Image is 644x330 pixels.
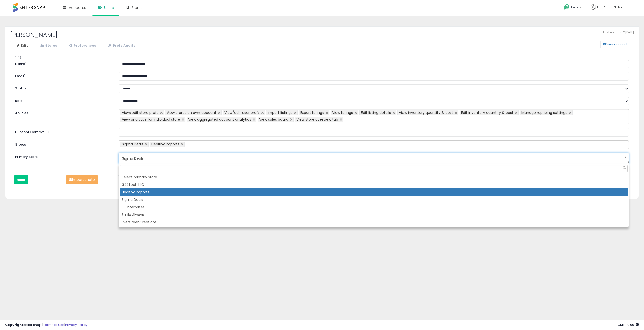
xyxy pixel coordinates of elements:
li: Select primary store [120,173,628,181]
label: Email [11,72,115,79]
h2: [PERSON_NAME] [10,32,634,38]
span: Accounts [69,5,86,10]
a: Stores [34,41,62,51]
span: Edit listing details [361,110,391,115]
label: Status [11,84,115,91]
label: Role [11,97,115,103]
a: Edit [10,41,33,51]
label: Primary Store [11,153,115,159]
li: Healthy Imports [120,188,628,196]
button: View account [600,41,630,48]
span: Export listings [300,110,324,115]
div: > 0) [10,51,634,173]
label: Hubspot Contact ID [11,128,115,135]
span: View listings [332,110,353,115]
a: Prefs Audits [102,41,141,51]
li: SSEnterprises [120,203,628,211]
span: Users [104,5,114,10]
li: EverGreenCreations [120,218,628,226]
span: View store overview tab [296,117,338,122]
span: Sigma Deals [122,154,619,163]
span: View/edit user prefs [224,110,260,115]
span: Hi [PERSON_NAME] [597,4,627,9]
span: View sales board [259,117,288,122]
span: Sigma Deals [122,142,143,147]
span: Healthy Imports [151,142,179,147]
label: Stores [11,140,115,147]
span: View inventory quantity & cost [399,110,453,115]
span: Import listings [268,110,292,115]
span: View aggregated account analytics [188,117,251,122]
span: View analytics for individual store [122,117,180,122]
span: Stores [131,5,143,10]
li: G22Tech LLC [120,181,628,188]
a: Hi [PERSON_NAME] [591,4,631,16]
span: View stores on own account [167,110,216,115]
a: View account [597,41,604,48]
button: Impersonate [66,175,98,184]
a: Preferences [63,41,101,51]
li: Sigma Deals [120,196,628,203]
span: Edit inventory quantity & cost [461,110,513,115]
span: Last updated: [DATE] [603,30,634,34]
span: View/edit store prefs [122,110,158,115]
label: Abilities [15,111,28,116]
span: Help [571,5,578,9]
span: Manage repricing settings [521,110,567,115]
i: Get Help [563,4,570,10]
label: Name [11,60,115,66]
li: Smile Always [120,211,628,218]
button: Invite user [118,175,146,184]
